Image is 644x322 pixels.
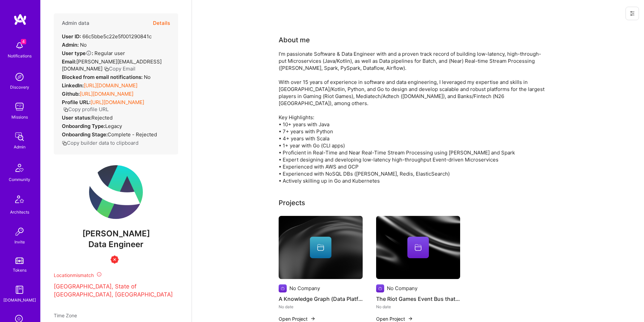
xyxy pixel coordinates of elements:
button: Details [153,13,170,33]
span: Rejected [91,114,113,121]
img: cover [376,216,460,279]
img: Invite [13,225,26,238]
strong: User ID: [62,33,81,40]
strong: Admin: [62,42,79,48]
div: Projects [279,198,305,208]
strong: Blocked from email notifications: [62,74,144,80]
h4: The Riot Games Event Bus that handling over 500M+ events/second and serves the data across severa... [376,294,460,303]
img: Community [11,160,28,176]
div: No date [376,303,460,310]
a: [URL][DOMAIN_NAME] [84,82,137,89]
strong: User type : [62,50,93,56]
strong: LinkedIn: [62,82,84,89]
div: Notifications [8,52,32,59]
div: No Company [387,285,417,292]
img: tokens [15,258,24,264]
button: Copy Email [104,65,135,72]
img: Company logo [376,284,384,292]
strong: Onboarding Stage: [62,131,108,138]
div: I’m passionate Software & Data Engineer with and a proven track record of building low-latency, h... [279,50,548,184]
div: No [62,74,151,81]
strong: Github: [62,91,80,97]
h4: A Knowledge Graph (Data Platform) for KYC [279,294,363,303]
img: teamwork [13,100,26,113]
div: Discovery [10,84,29,91]
span: [PERSON_NAME] [54,229,178,239]
span: Complete - Rejected [108,131,157,138]
img: Company logo [279,284,287,292]
i: icon Copy [62,141,67,146]
div: [DOMAIN_NAME] [3,296,36,304]
i: Help [86,50,92,56]
img: Architects [11,192,28,209]
button: Copy builder data to clipboard [62,139,138,146]
p: [GEOGRAPHIC_DATA], State of [GEOGRAPHIC_DATA], [GEOGRAPHIC_DATA] [54,283,178,299]
a: [URL][DOMAIN_NAME] [80,91,133,97]
div: Tokens [13,267,27,274]
span: [PERSON_NAME][EMAIL_ADDRESS][DOMAIN_NAME] [62,58,162,72]
span: 4 [21,39,26,44]
div: Invite [14,238,25,245]
button: Copy profile URL [63,106,109,113]
img: discovery [13,70,26,84]
strong: Profile URL: [62,99,90,105]
img: guide book [13,283,26,296]
div: No [62,41,87,48]
span: Data Engineer [88,239,144,249]
strong: Email: [62,58,76,65]
div: Regular user [62,50,125,57]
img: arrow-right [408,316,413,321]
span: legacy [105,123,122,129]
img: User Avatar [89,165,143,219]
strong: User status: [62,114,91,121]
img: bell [13,39,26,52]
div: Community [9,176,30,183]
img: cover [279,216,363,279]
div: About me [279,35,310,45]
div: 66c5bbe5c22e5f001290841c [62,33,152,40]
a: [URL][DOMAIN_NAME] [90,99,144,105]
i: icon Copy [104,66,109,72]
div: Admin [14,143,26,150]
div: Missions [11,113,28,121]
img: logo [13,13,27,26]
img: arrow-right [310,316,316,321]
div: Location mismatch [54,272,178,279]
h4: Admin data [62,20,89,26]
img: Unqualified [111,256,119,264]
div: No Company [289,285,320,292]
i: icon Copy [63,107,68,112]
div: No date [279,303,363,310]
strong: Onboarding Type: [62,123,105,129]
div: Architects [10,209,29,216]
img: admin teamwork [13,130,26,143]
span: Time Zone [54,313,77,318]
